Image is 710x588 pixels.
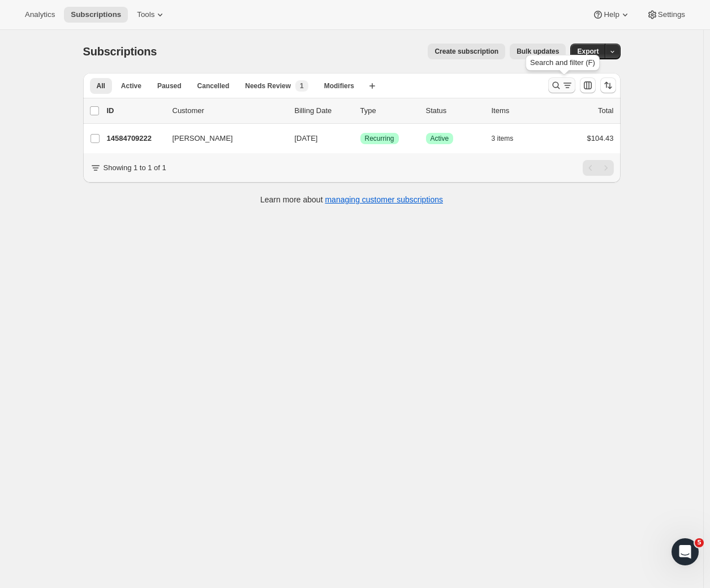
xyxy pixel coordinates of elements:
[426,105,483,116] p: Status
[166,129,279,148] button: [PERSON_NAME]
[107,105,163,116] p: ID
[586,7,637,23] button: Help
[365,134,394,143] span: Recurring
[510,44,566,59] button: Bulk updates
[295,134,318,142] span: [DATE]
[64,7,128,23] button: Subscriptions
[492,134,514,143] span: 3 items
[107,131,614,146] div: 14584709222[PERSON_NAME][DATE]SuccessRecurringSuccessActive3 items$104.43
[104,162,166,174] p: Showing 1 to 1 of 1
[640,7,692,23] button: Settings
[580,77,596,93] button: Customize table column order and visibility
[130,7,173,23] button: Tools
[71,10,121,19] span: Subscriptions
[197,81,230,90] span: Cancelled
[517,47,559,56] span: Bulk updates
[173,133,233,144] span: [PERSON_NAME]
[295,105,351,116] p: Billing Date
[570,44,605,59] button: Export
[83,45,157,58] span: Subscriptions
[18,7,62,23] button: Analytics
[137,10,154,19] span: Tools
[492,105,548,116] div: Items
[25,10,55,19] span: Analytics
[658,10,685,19] span: Settings
[600,77,616,93] button: Sort the results
[577,47,599,56] span: Export
[325,195,443,204] a: managing customer subscriptions
[587,134,614,142] span: $104.43
[695,538,704,547] span: 5
[360,105,417,116] div: Type
[324,81,354,90] span: Modifiers
[434,47,498,56] span: Create subscription
[107,133,163,144] p: 14584709222
[672,538,699,565] iframe: Intercom live chat
[363,78,381,94] button: Create new view
[428,44,505,59] button: Create subscription
[492,131,526,146] button: 3 items
[548,77,575,93] button: Search and filter results
[245,81,291,90] span: Needs Review
[604,10,619,19] span: Help
[173,105,286,116] p: Customer
[583,160,614,176] nav: Pagination
[300,81,304,90] span: 1
[260,194,443,205] p: Learn more about
[431,134,449,143] span: Active
[121,81,141,90] span: Active
[107,105,614,116] div: IDCustomerBilling DateTypeStatusItemsTotal
[97,81,105,90] span: All
[598,105,613,116] p: Total
[157,81,182,90] span: Paused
